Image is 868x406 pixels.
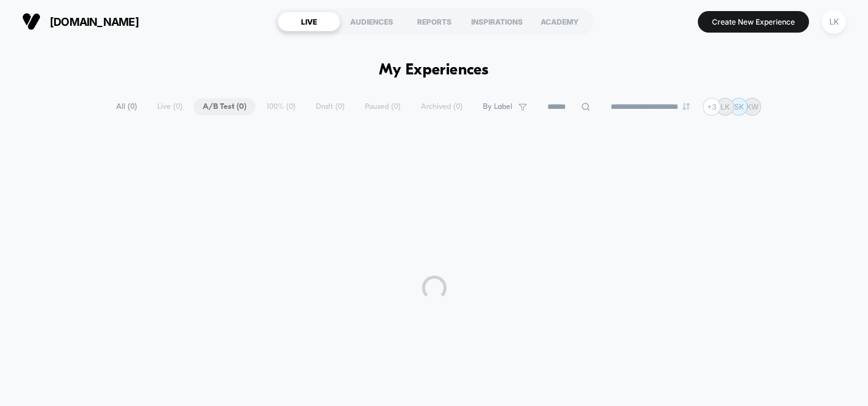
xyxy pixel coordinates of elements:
div: REPORTS [403,12,466,31]
p: KW [746,102,759,111]
button: Create New Experience [698,11,809,33]
div: + 3 [703,98,721,116]
div: AUDIENCES [340,12,403,31]
span: All ( 0 ) [107,98,146,115]
div: LK [822,10,846,34]
p: LK [721,102,730,111]
span: By Label [483,102,512,111]
div: ACADEMY [528,12,591,31]
p: SK [734,102,744,111]
div: INSPIRATIONS [466,12,528,31]
button: [DOMAIN_NAME] [18,12,143,31]
h1: My Experiences [379,62,489,79]
div: LIVE [278,12,340,31]
img: Visually logo [22,12,41,31]
button: LK [818,9,850,34]
img: end [682,103,690,110]
span: [DOMAIN_NAME] [50,15,139,28]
